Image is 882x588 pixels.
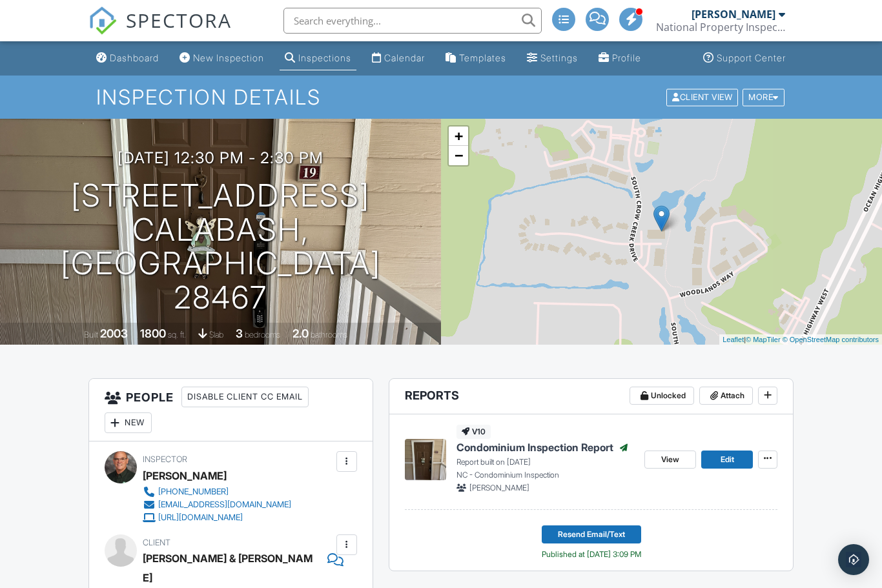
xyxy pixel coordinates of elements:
[126,6,232,34] span: SPECTORA
[384,52,425,63] div: Calendar
[449,146,468,165] a: Zoom out
[783,336,879,343] a: © OpenStreetMap contributors
[143,498,291,511] a: [EMAIL_ADDRESS][DOMAIN_NAME]
[593,46,646,70] a: Profile
[89,379,373,441] h3: People
[540,52,578,63] div: Settings
[838,544,869,575] div: Open Intercom Messenger
[181,387,309,407] div: Disable Client CC Email
[717,52,786,63] div: Support Center
[236,327,243,340] div: 3
[723,336,744,343] a: Leaflet
[666,88,738,106] div: Client View
[522,46,583,70] a: Settings
[91,46,164,70] a: Dashboard
[174,46,269,70] a: New Inspection
[283,8,542,34] input: Search everything...
[143,466,227,485] div: [PERSON_NAME]
[656,21,785,34] div: National Property Inspections
[100,327,128,340] div: 2003
[719,334,882,345] div: |
[665,92,741,101] a: Client View
[209,330,223,340] span: slab
[449,127,468,146] a: Zoom in
[459,52,506,63] div: Templates
[298,52,351,63] div: Inspections
[698,46,791,70] a: Support Center
[143,485,291,498] a: [PHONE_NUMBER]
[158,512,243,523] div: [URL][DOMAIN_NAME]
[692,8,775,21] div: [PERSON_NAME]
[292,327,309,340] div: 2.0
[110,52,159,63] div: Dashboard
[280,46,356,70] a: Inspections
[143,549,321,587] div: [PERSON_NAME] & [PERSON_NAME]
[84,330,98,340] span: Built
[743,88,785,106] div: More
[96,86,785,108] h1: Inspection Details
[158,487,229,497] div: [PHONE_NUMBER]
[88,6,117,35] img: The Best Home Inspection Software - Spectora
[158,500,291,510] div: [EMAIL_ADDRESS][DOMAIN_NAME]
[245,330,280,340] span: bedrooms
[193,52,264,63] div: New Inspection
[612,52,641,63] div: Profile
[143,538,170,547] span: Client
[118,149,323,167] h3: [DATE] 12:30 pm - 2:30 pm
[105,412,152,433] div: New
[311,330,347,340] span: bathrooms
[140,327,166,340] div: 1800
[88,17,232,45] a: SPECTORA
[746,336,781,343] a: © MapTiler
[440,46,511,70] a: Templates
[143,454,187,464] span: Inspector
[367,46,430,70] a: Calendar
[21,179,420,315] h1: [STREET_ADDRESS] Calabash, [GEOGRAPHIC_DATA] 28467
[168,330,186,340] span: sq. ft.
[143,511,291,524] a: [URL][DOMAIN_NAME]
